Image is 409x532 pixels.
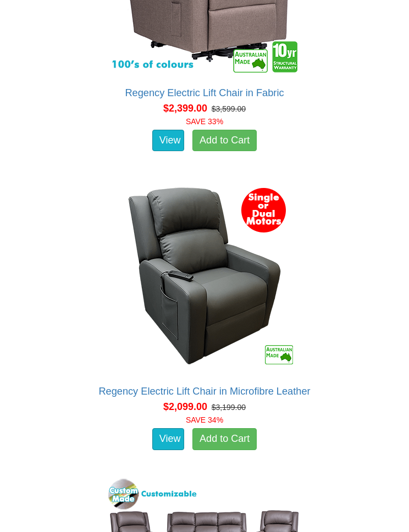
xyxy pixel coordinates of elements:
a: View [152,428,184,450]
font: SAVE 34% [186,415,223,424]
span: $2,099.00 [163,401,207,412]
a: View [152,130,184,152]
img: Regency Electric Lift Chair in Microfibre Leather [106,177,303,375]
a: Regency Electric Lift Chair in Fabric [125,87,284,98]
del: $3,599.00 [212,104,246,113]
font: SAVE 33% [186,117,223,126]
a: Regency Electric Lift Chair in Microfibre Leather [98,386,310,397]
a: Add to Cart [192,428,257,450]
del: $3,199.00 [212,403,246,412]
a: Add to Cart [192,130,257,152]
span: $2,399.00 [163,103,207,114]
